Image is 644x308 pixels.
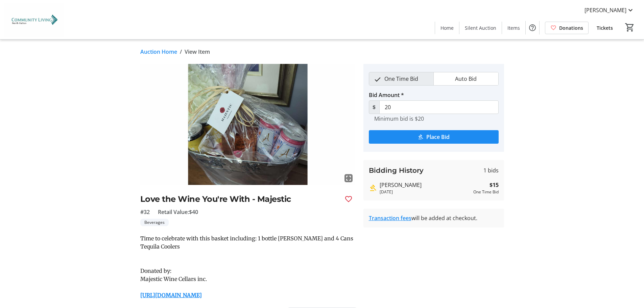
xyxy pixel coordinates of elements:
a: Items [502,22,525,34]
span: Tickets [597,24,613,31]
span: 1 bids [483,166,499,174]
button: Place Bid [369,130,499,144]
a: Donations [545,22,589,34]
div: will be added at checkout. [369,214,499,222]
tr-hint: Minimum bid is $20 [374,115,424,122]
label: Bid Amount * [369,91,404,99]
span: #32 [140,208,150,216]
a: Tickets [591,22,618,34]
h3: Bidding History [369,165,424,175]
mat-icon: fullscreen [344,174,353,182]
span: Time to celebrate with this basket including: 1 bottle [PERSON_NAME] and 4 Cans Tequila Coolers [140,235,353,250]
strong: $15 [490,181,499,189]
span: Silent Auction [465,24,496,31]
button: Favourite [342,192,355,206]
span: Items [507,24,520,31]
div: One Time Bid [473,189,499,195]
a: Home [435,22,459,34]
span: One Time Bid [380,72,422,85]
a: Transaction fees [369,214,411,222]
mat-icon: Highest bid [369,184,377,192]
span: View Item [185,48,210,56]
button: Cart [624,21,636,33]
span: Retail Value: $40 [158,208,198,216]
button: Help [526,21,539,34]
a: Silent Auction [459,22,502,34]
a: Auction Home [140,48,177,56]
span: Home [440,24,454,31]
span: Auto Bid [451,72,481,85]
span: Place Bid [426,133,450,141]
img: Community Living North Halton's Logo [4,3,64,37]
button: [PERSON_NAME] [579,5,640,16]
span: Majestic Wine Cellars inc. [140,276,207,282]
div: [PERSON_NAME] [380,181,471,189]
img: Image [140,64,355,185]
a: [URL][DOMAIN_NAME] [140,292,202,299]
span: Donations [559,24,583,31]
span: / [180,48,182,56]
span: Donated by: [140,267,171,274]
span: [PERSON_NAME] [585,6,626,14]
span: $ [369,100,380,114]
tr-label-badge: Beverages [140,219,169,226]
div: [DATE] [380,189,471,195]
h2: Love the Wine You're With - Majestic [140,193,339,205]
